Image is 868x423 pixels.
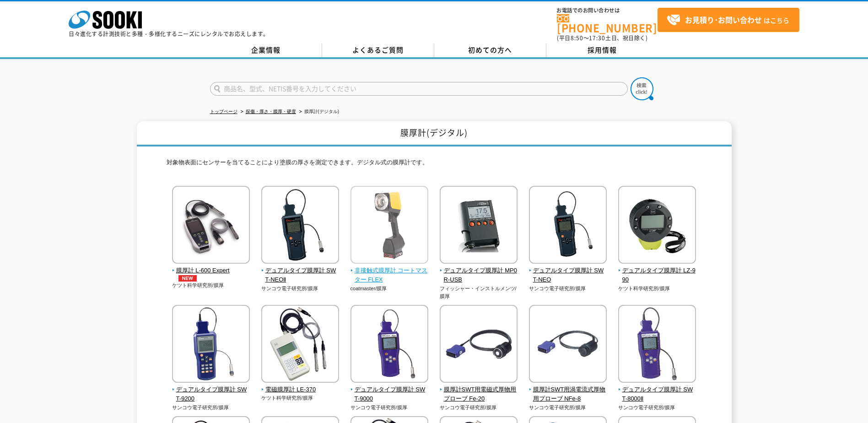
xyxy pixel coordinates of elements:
[350,186,428,266] img: 非接触式膜厚計 コートマスター FLEX
[440,305,518,385] img: 膜厚計SWT用電磁式厚物用プローブ Fe-20
[172,385,250,404] span: デュアルタイプ膜厚計 SWT-9200
[350,376,429,404] a: デュアルタイプ膜厚計 SWT-9000
[631,77,653,100] img: btn_search.png
[618,404,696,412] p: サンコウ電子研究所/膜厚
[618,266,696,285] span: デュアルタイプ膜厚計 LZ-990
[529,385,607,404] span: 膜厚計SWT用渦電流式厚物用プローブ NFe-8
[440,285,518,300] p: フィッシャー・インストルメンツ/膜厚
[440,266,518,285] span: デュアルタイプ膜厚計 MP0R-USB
[667,13,789,27] span: はこちら
[529,257,607,285] a: デュアルタイプ膜厚計 SWT-NEO
[440,385,518,404] span: 膜厚計SWT用電磁式厚物用プローブ Fe-20
[350,385,429,404] span: デュアルタイプ膜厚計 SWT-9000
[176,275,199,282] img: NEW
[529,404,607,412] p: サンコウ電子研究所/膜厚
[261,376,340,395] a: 電磁膜厚計 LE-370
[246,109,296,114] a: 探傷・厚さ・膜厚・硬度
[618,376,696,404] a: デュアルタイプ膜厚計 SWT-8000Ⅱ
[297,107,340,117] li: 膜厚計(デジタル)
[618,385,696,404] span: デュアルタイプ膜厚計 SWT-8000Ⅱ
[468,45,512,55] span: 初めての方へ
[172,376,250,404] a: デュアルタイプ膜厚計 SWT-9200
[172,257,250,282] a: 膜厚計 L-600 ExpertNEW
[261,285,340,293] p: サンコウ電子研究所/膜厚
[261,257,340,285] a: デュアルタイプ膜厚計 SWT-NEOⅡ
[350,404,429,412] p: サンコウ電子研究所/膜厚
[529,186,607,266] img: デュアルタイプ膜厚計 SWT-NEO
[172,305,250,385] img: デュアルタイプ膜厚計 SWT-9200
[350,305,428,385] img: デュアルタイプ膜厚計 SWT-9000
[261,394,340,402] p: ケツト科学研究所/膜厚
[557,8,658,13] span: お電話でのお問い合わせは
[261,186,339,266] img: デュアルタイプ膜厚計 SWT-NEOⅡ
[618,305,696,385] img: デュアルタイプ膜厚計 SWT-8000Ⅱ
[69,31,269,37] p: 日々進化する計測技術と多種・多様化するニーズにレンタルでお応えします。
[557,34,647,42] span: (平日 ～ 土日、祝日除く)
[618,285,696,293] p: ケツト科学研究所/膜厚
[210,82,628,96] input: 商品名、型式、NETIS番号を入力してください
[167,158,702,172] p: 対象物表面にセンサーを当てることにより塗膜の厚さを測定できます。デジタル式の膜厚計です。
[571,34,583,42] span: 8:50
[350,285,429,293] p: coatmaster/膜厚
[557,14,658,33] a: [PHONE_NUMBER]
[172,186,250,266] img: 膜厚計 L-600 Expert
[322,43,434,57] a: よくあるご質問
[546,43,658,57] a: 採用情報
[440,376,518,404] a: 膜厚計SWT用電磁式厚物用プローブ Fe-20
[529,305,607,385] img: 膜厚計SWT用渦電流式厚物用プローブ NFe-8
[440,186,518,266] img: デュアルタイプ膜厚計 MP0R-USB
[210,109,237,114] a: トップページ
[589,34,605,42] span: 17:30
[440,404,518,412] p: サンコウ電子研究所/膜厚
[440,257,518,285] a: デュアルタイプ膜厚計 MP0R-USB
[261,305,339,385] img: 電磁膜厚計 LE-370
[172,404,250,412] p: サンコウ電子研究所/膜厚
[137,121,732,146] h1: 膜厚計(デジタル)
[529,376,607,404] a: 膜厚計SWT用渦電流式厚物用プローブ NFe-8
[350,266,429,285] span: 非接触式膜厚計 コートマスター FLEX
[350,257,429,285] a: 非接触式膜厚計 コートマスター FLEX
[210,43,322,57] a: 企業情報
[529,266,607,285] span: デュアルタイプ膜厚計 SWT-NEO
[618,257,696,285] a: デュアルタイプ膜厚計 LZ-990
[658,8,799,32] a: お見積り･お問い合わせはこちら
[618,186,696,266] img: デュアルタイプ膜厚計 LZ-990
[434,43,546,57] a: 初めての方へ
[172,282,250,289] p: ケツト科学研究所/膜厚
[261,266,340,285] span: デュアルタイプ膜厚計 SWT-NEOⅡ
[529,285,607,293] p: サンコウ電子研究所/膜厚
[685,14,762,25] strong: お見積り･お問い合わせ
[172,266,250,282] span: 膜厚計 L-600 Expert
[261,385,340,395] span: 電磁膜厚計 LE-370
